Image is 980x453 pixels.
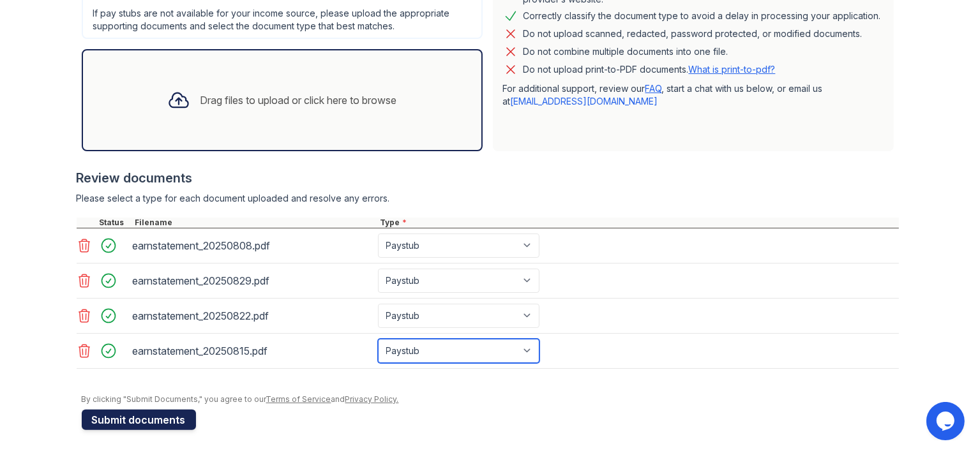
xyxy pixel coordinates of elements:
div: Review documents [77,169,899,187]
iframe: chat widget [926,402,967,440]
p: Do not upload print-to-PDF documents. [524,63,776,76]
div: Filename [133,218,378,228]
div: Do not upload scanned, redacted, password protected, or modified documents. [524,26,863,41]
p: For additional support, review our , start a chat with us below, or email us at [503,82,884,108]
div: earnstatement_20250815.pdf [133,341,373,361]
button: Submit documents [82,410,196,430]
div: Correctly classify the document type to avoid a delay in processing your application. [524,8,881,24]
div: Status [97,218,133,228]
div: earnstatement_20250808.pdf [133,235,373,256]
a: Privacy Policy. [345,394,399,404]
a: Terms of Service [266,394,331,404]
div: By clicking "Submit Documents," you agree to our and [82,394,899,405]
a: [EMAIL_ADDRESS][DOMAIN_NAME] [511,96,658,107]
a: What is print-to-pdf? [689,64,776,75]
div: Drag files to upload or click here to browse [200,93,397,108]
div: earnstatement_20250829.pdf [133,271,373,291]
div: earnstatement_20250822.pdf [133,306,373,326]
a: FAQ [645,83,662,94]
div: Do not combine multiple documents into one file. [524,44,728,59]
div: Type [378,218,899,228]
div: Please select a type for each document uploaded and resolve any errors. [77,192,899,205]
